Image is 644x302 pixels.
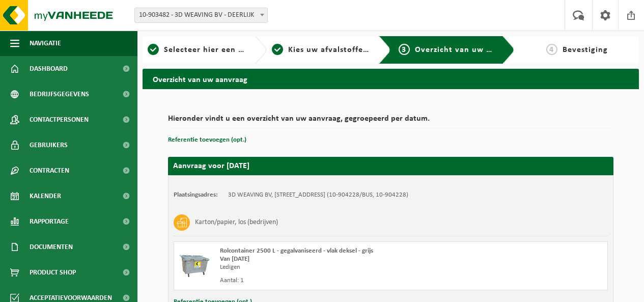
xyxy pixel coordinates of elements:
div: Aantal: 1 [220,277,432,285]
span: Dashboard [30,56,68,81]
button: Referentie toevoegen (opt.) [168,133,246,147]
strong: Plaatsingsadres: [174,191,218,198]
span: Bevestiging [563,46,608,54]
span: Product Shop [30,260,76,285]
span: Selecteer hier een vestiging [164,46,274,54]
span: Overzicht van uw aanvraag [415,46,522,54]
strong: Aanvraag voor [DATE] [173,162,249,170]
span: Bedrijfsgegevens [30,81,89,107]
td: 3D WEAVING BV, [STREET_ADDRESS] (10-904228/BUS, 10-904228) [228,191,408,199]
span: Rapportage [30,209,69,234]
span: 4 [546,44,557,55]
span: Contactpersonen [30,107,89,132]
span: 10-903482 - 3D WEAVING BV - DEERLIJK [135,8,267,22]
h3: Karton/papier, los (bedrijven) [195,214,278,231]
span: 10-903482 - 3D WEAVING BV - DEERLIJK [134,8,268,23]
img: WB-2500-GAL-GY-01.png [179,247,210,278]
strong: Van [DATE] [220,256,249,262]
span: Rolcontainer 2500 L - gegalvaniseerd - vlak deksel - grijs [220,248,373,254]
span: Navigatie [30,31,61,56]
span: Contracten [30,158,69,183]
span: Kies uw afvalstoffen en recipiënten [288,46,428,54]
a: 1Selecteer hier een vestiging [148,44,246,56]
h2: Hieronder vindt u een overzicht van uw aanvraag, gegroepeerd per datum. [168,115,613,128]
span: Kalender [30,183,61,209]
span: Documenten [30,234,73,260]
span: 3 [399,44,410,55]
div: Ledigen [220,263,432,271]
span: 2 [272,44,283,55]
span: 1 [148,44,159,55]
a: 2Kies uw afvalstoffen en recipiënten [272,44,371,56]
h2: Overzicht van uw aanvraag [143,69,639,89]
span: Gebruikers [30,132,68,158]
